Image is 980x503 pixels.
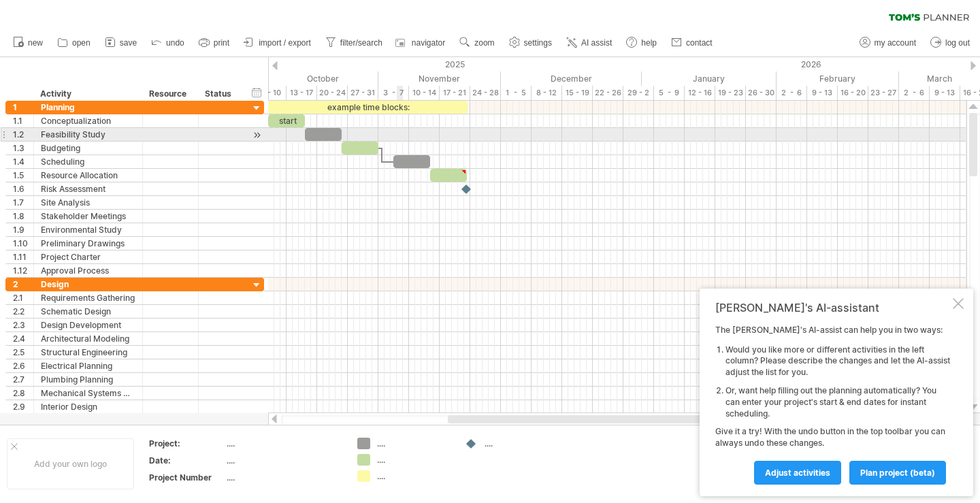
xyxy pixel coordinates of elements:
span: open [72,38,91,48]
a: help [623,34,661,52]
span: Adjust activities [765,468,830,478]
span: zoom [474,38,494,48]
div: Structural Engineering [41,346,135,359]
div: February 2026 [777,71,899,86]
div: .... [485,438,559,449]
div: Scheduling [41,155,135,168]
div: 13 - 17 [287,86,317,100]
div: Stakeholder Meetings [41,210,135,223]
div: .... [377,470,451,482]
span: log out [945,38,970,48]
div: [PERSON_NAME]'s AI-assistant [715,301,950,314]
a: open [54,34,95,52]
span: plan project (beta) [860,468,935,478]
div: 2 - 6 [777,86,807,100]
div: 1.9 [13,223,33,236]
div: 1.4 [13,155,33,168]
a: plan project (beta) [849,461,946,485]
div: 1.7 [13,196,33,209]
div: 16 - 20 [838,86,868,100]
div: 2.1 [13,291,33,304]
div: Preliminary Drawings [41,237,135,250]
div: example time blocks: [268,101,468,114]
a: my account [856,34,920,52]
div: 27 - 31 [348,86,378,100]
div: 10 - 14 [409,86,440,100]
a: import / export [240,34,315,52]
a: filter/search [322,34,387,52]
div: 24 - 28 [470,86,501,100]
div: Budgeting [41,142,135,155]
span: import / export [259,38,311,48]
div: Planning [41,101,135,114]
div: 1.11 [13,250,33,263]
div: 12 - 16 [685,86,715,100]
div: 2.9 [13,400,33,413]
div: Date: [149,455,224,466]
span: my account [875,38,916,48]
a: zoom [456,34,498,52]
div: Mechanical Systems Design [41,387,135,400]
div: 2.7 [13,373,33,386]
div: Architectural Modeling [41,332,135,345]
div: 2 [13,278,33,291]
div: Resource [149,87,191,101]
div: 1.5 [13,169,33,182]
div: 1.10 [13,237,33,250]
div: .... [227,472,341,483]
span: contact [686,38,713,48]
div: January 2026 [642,71,777,86]
div: Status [205,87,235,101]
div: Project Charter [41,250,135,263]
div: .... [227,438,341,449]
div: November 2025 [378,71,501,86]
div: Schematic Design [41,305,135,318]
span: save [120,38,137,48]
li: Would you like more or different activities in the left column? Please describe the changes and l... [725,344,950,378]
div: Interior Design [41,400,135,413]
div: 23 - 27 [868,86,899,100]
span: help [641,38,657,48]
a: Adjust activities [754,461,841,485]
div: .... [377,454,451,466]
div: 15 - 19 [562,86,593,100]
div: start [268,114,305,127]
div: Approval Process [41,264,135,277]
div: 19 - 23 [715,86,746,100]
a: contact [668,34,717,52]
div: 2.4 [13,332,33,345]
div: .... [377,438,451,449]
div: Electrical Planning [41,359,135,372]
div: 2.3 [13,319,33,331]
div: Resource Allocation [41,169,135,182]
div: Project: [149,438,224,449]
div: 1 [13,101,33,114]
div: December 2025 [501,71,642,86]
span: print [214,38,229,48]
div: Plumbing Planning [41,373,135,386]
div: Feasibility Study [41,128,135,141]
div: 1.12 [13,264,33,277]
span: AI assist [581,38,612,48]
div: 1.6 [13,182,33,195]
div: Requirements Gathering [41,291,135,304]
div: 2.8 [13,387,33,400]
a: new [10,34,47,52]
div: 20 - 24 [317,86,348,100]
div: 22 - 26 [593,86,623,100]
a: navigator [393,34,449,52]
span: filter/search [340,38,382,48]
div: 1.1 [13,114,33,127]
div: Activity [40,87,135,101]
div: 9 - 13 [930,86,960,100]
div: October 2025 [238,71,378,86]
a: print [195,34,233,52]
div: 1.2 [13,128,33,141]
div: Environmental Study [41,223,135,236]
div: 8 - 12 [532,86,562,100]
div: 29 - 2 [623,86,654,100]
div: 5 - 9 [654,86,685,100]
div: 9 - 13 [807,86,838,100]
a: log out [927,34,974,52]
div: Site Analysis [41,196,135,209]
